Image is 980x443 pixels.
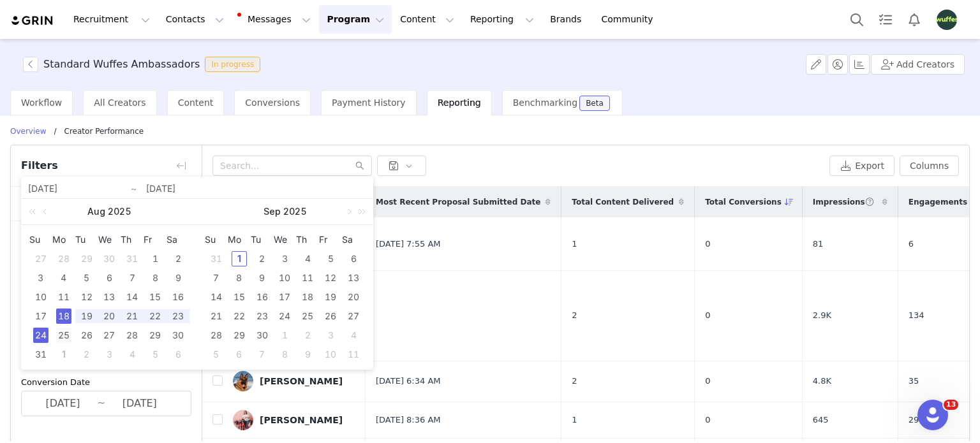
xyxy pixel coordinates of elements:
a: Next year (Control + right) [352,199,368,224]
div: 6 [101,270,117,286]
span: Content [178,98,214,108]
p: / [54,126,57,137]
div: 17 [33,309,48,324]
button: Notifications [900,5,928,34]
div: 25 [300,309,315,324]
div: 4 [124,347,140,362]
td: September 16, 2025 [251,287,274,307]
div: 8 [277,347,292,362]
td: September 24, 2025 [274,307,297,326]
input: End date [105,395,174,412]
div: 3 [323,328,338,343]
td: August 11, 2025 [52,287,75,307]
td: September 17, 2025 [274,287,297,307]
div: 18 [300,289,315,305]
th: Mon [52,230,75,249]
span: 4.8K [813,375,831,388]
td: October 9, 2025 [296,345,319,364]
a: 2025 [107,199,133,224]
div: 10 [323,347,338,362]
td: August 10, 2025 [29,287,52,307]
th: Thu [296,230,319,249]
td: September 14, 2025 [205,287,228,307]
span: Total Conversions [705,196,782,208]
td: August 24, 2025 [29,326,52,345]
div: 24 [33,328,48,343]
span: 0 [705,375,710,388]
td: October 1, 2025 [274,326,297,345]
img: grin logo [10,15,55,27]
div: 3 [277,251,292,266]
span: Su [29,234,52,245]
div: 9 [300,347,315,362]
td: August 21, 2025 [121,307,144,326]
td: October 6, 2025 [228,345,251,364]
button: Add Creators [871,54,965,75]
div: 21 [124,309,140,324]
div: 22 [147,309,163,324]
td: September 20, 2025 [342,287,365,307]
div: 10 [277,270,292,286]
span: [DATE] 7:55 AM [376,238,441,251]
div: 13 [346,270,361,286]
div: 18 [56,309,71,324]
input: Start date [28,181,191,196]
span: Su [205,234,228,245]
div: 2 [255,251,270,266]
div: 1 [56,347,71,362]
th: Fri [319,230,342,249]
span: Filters [21,158,58,173]
td: August 31, 2025 [205,249,228,268]
div: 12 [323,270,338,286]
button: Messages [232,5,318,34]
span: Total Content Delivered [572,196,674,208]
div: 1 [277,328,292,343]
span: We [274,234,297,245]
div: 28 [56,251,71,266]
div: 27 [346,309,361,324]
div: 5 [147,347,163,362]
td: July 30, 2025 [98,249,121,268]
th: Tue [251,230,274,249]
div: 1 [147,251,163,266]
div: 14 [209,289,224,305]
span: Fr [319,234,342,245]
span: 0 [705,238,710,251]
img: c1b62b1a-5dfe-4ea0-bc40-8724f60d2acf.jpg [233,410,253,430]
td: August 12, 2025 [75,287,98,307]
div: 1 [232,251,247,266]
div: 8 [232,270,247,286]
td: October 10, 2025 [319,345,342,364]
iframe: Intercom live chat [917,400,948,430]
td: August 30, 2025 [167,326,189,345]
td: September 7, 2025 [205,268,228,287]
td: September 1, 2025 [52,345,75,364]
td: August 29, 2025 [144,326,167,345]
div: 11 [300,270,315,286]
td: August 28, 2025 [121,326,144,345]
a: Aug [86,199,107,224]
td: September 3, 2025 [98,345,121,364]
td: September 6, 2025 [167,345,189,364]
td: September 25, 2025 [296,307,319,326]
div: 9 [255,270,270,286]
td: August 6, 2025 [98,268,121,287]
div: 16 [170,289,186,305]
span: Sa [342,234,365,245]
span: Reporting [438,98,481,108]
td: September 4, 2025 [296,249,319,268]
span: [DATE] 8:36 AM [376,414,441,426]
td: September 22, 2025 [228,307,251,326]
div: 19 [323,289,338,305]
span: We [98,234,121,245]
td: September 5, 2025 [144,345,167,364]
div: 5 [209,347,224,362]
span: Th [121,234,144,245]
td: September 18, 2025 [296,287,319,307]
a: Tasks [872,5,900,34]
div: 10 [33,289,48,305]
th: Wed [274,230,297,249]
td: September 3, 2025 [274,249,297,268]
td: October 7, 2025 [251,345,274,364]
